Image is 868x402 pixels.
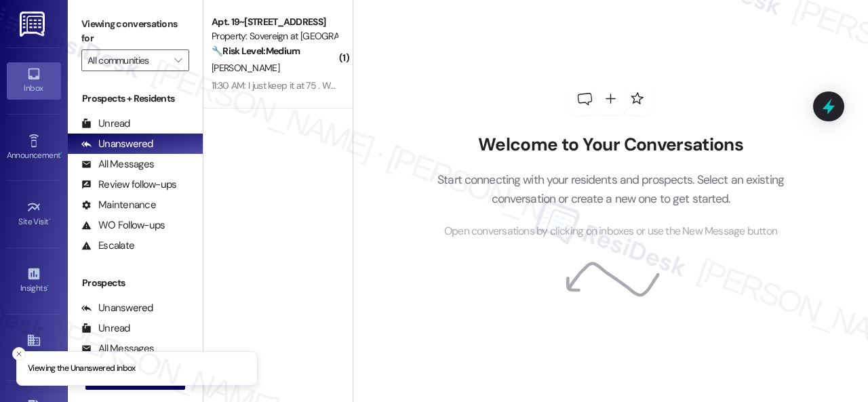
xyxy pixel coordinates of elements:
[212,79,677,92] div: 11:30 AM: I just keep it at 75 . Was curious if the [PERSON_NAME] is what others are paying doing...
[68,92,203,106] div: Prospects + Residents
[81,239,134,253] div: Escalate
[47,281,49,291] span: •
[81,218,165,233] div: WO Follow-ups
[87,49,167,71] input: All communities
[28,363,136,375] p: Viewing the Unanswered inbox
[60,148,62,158] span: •
[81,157,154,172] div: All Messages
[174,55,182,66] i: 
[81,301,153,315] div: Unanswered
[417,170,805,209] p: Start connecting with your residents and prospects. Select an existing conversation or create a n...
[68,276,203,290] div: Prospects
[7,329,61,365] a: Buildings
[81,117,130,131] div: Unread
[212,29,337,43] div: Property: Sovereign at [GEOGRAPHIC_DATA]
[81,137,153,151] div: Unanswered
[212,15,337,29] div: Apt. 19~[STREET_ADDRESS]
[7,62,61,99] a: Inbox
[81,321,130,336] div: Unread
[417,134,805,156] h2: Welcome to Your Conversations
[81,198,156,212] div: Maintenance
[81,14,189,49] label: Viewing conversations for
[212,62,279,74] span: [PERSON_NAME]
[444,223,777,240] span: Open conversations by clicking on inboxes or use the New Message button
[7,262,61,299] a: Insights •
[7,196,61,233] a: Site Visit •
[81,178,176,192] div: Review follow-ups
[212,45,300,57] strong: 🔧 Risk Level: Medium
[20,12,47,37] img: ResiDesk Logo
[49,215,51,224] span: •
[12,347,26,361] button: Close toast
